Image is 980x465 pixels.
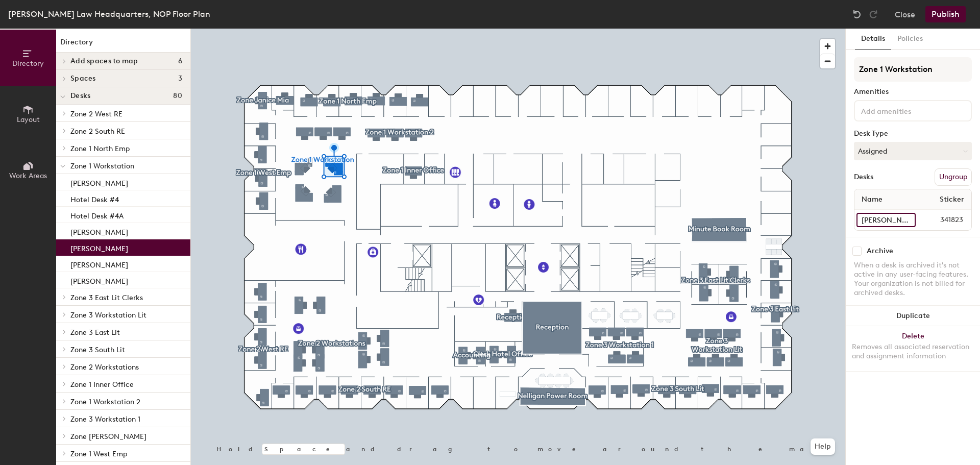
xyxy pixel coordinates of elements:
[854,261,972,298] div: When a desk is archived it's not active in any user-facing features. Your organization is not bil...
[70,363,139,372] span: Zone 2 Workstations
[916,214,969,226] span: 341823
[70,144,130,153] span: Zone 1 North Emp
[854,130,972,138] div: Desk Type
[178,57,182,65] span: 6
[70,57,138,65] span: Add spaces to map
[70,241,128,253] p: [PERSON_NAME]
[70,225,128,237] p: [PERSON_NAME]
[852,342,974,361] div: Removes all associated reservation and assignment information
[935,190,969,209] span: Sticker
[17,115,40,124] span: Layout
[854,88,972,96] div: Amenities
[70,415,140,424] span: Zone 3 Workstation 1
[56,37,190,53] h1: Directory
[925,6,966,22] button: Publish
[856,190,888,209] span: Name
[178,75,182,83] span: 3
[9,172,47,180] span: Work Areas
[868,9,878,19] img: Redo
[856,213,916,227] input: Unnamed desk
[70,162,134,170] span: Zone 1 Workstation
[852,9,862,19] img: Undo
[859,104,951,116] input: Add amenities
[70,192,119,204] p: Hotel Desk #4
[70,432,146,441] span: Zone [PERSON_NAME]
[846,326,980,371] button: DeleteRemoves all associated reservation and assignment information
[811,438,835,455] button: Help
[70,346,125,354] span: Zone 3 South Lit
[895,6,915,22] button: Close
[12,59,44,68] span: Directory
[70,398,140,406] span: Zone 1 Workstation 2
[70,92,90,100] span: Desks
[70,274,128,286] p: [PERSON_NAME]
[846,306,980,326] button: Duplicate
[70,293,143,302] span: Zone 3 East Lit Clerks
[70,311,146,320] span: Zone 3 Workstation Lit
[70,328,120,337] span: Zone 3 East Lit
[70,127,125,136] span: Zone 2 South RE
[70,380,134,389] span: Zone 1 Inner Office
[8,8,210,20] div: [PERSON_NAME] Law Headquarters, NOP Floor Plan
[935,168,972,186] button: Ungroup
[70,110,122,118] span: Zone 2 West RE
[854,142,972,160] button: Assigned
[855,29,891,50] button: Details
[891,29,929,50] button: Policies
[854,173,873,181] div: Desks
[70,258,128,270] p: [PERSON_NAME]
[867,247,893,255] div: Archive
[70,176,128,188] p: [PERSON_NAME]
[173,92,182,100] span: 80
[70,450,127,458] span: Zone 1 West Emp
[70,75,96,83] span: Spaces
[70,209,124,221] p: Hotel Desk #4A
